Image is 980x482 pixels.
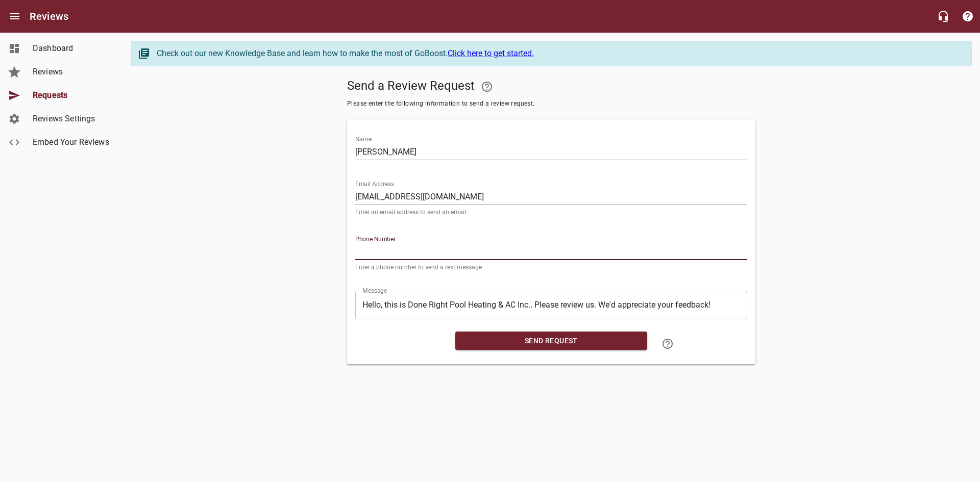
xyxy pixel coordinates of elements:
[33,66,110,78] span: Reviews
[455,332,647,350] button: Send Request
[362,300,740,310] textarea: Hello, this is Done Right Pool Heating & AC Inc.. Please review us. We'd appreciate your feedback!
[347,74,755,99] h5: Send a Review Request
[355,181,394,187] label: Email Address
[33,113,110,125] span: Reviews Settings
[157,47,961,60] div: Check out our new Knowledge Base and learn how to make the most of GoBoost.
[355,236,396,242] label: Phone Number
[655,332,680,356] a: Learn how to "Send a Review Request"
[33,42,110,55] span: Dashboard
[30,8,68,24] h6: Reviews
[347,99,755,109] span: Please enter the following information to send a review request.
[355,264,747,270] p: Enter a phone number to send a text message.
[33,136,110,148] span: Embed Your Reviews
[33,89,110,102] span: Requests
[931,4,955,29] button: Live Chat
[355,136,372,142] label: Name
[355,209,747,215] p: Enter an email address to send an email.
[3,4,27,29] button: Open drawer
[463,335,639,347] span: Send Request
[475,74,499,99] a: Your Google or Facebook account must be connected to "Send a Review Request"
[448,48,534,58] a: Click here to get started.
[955,4,980,29] button: Support Portal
